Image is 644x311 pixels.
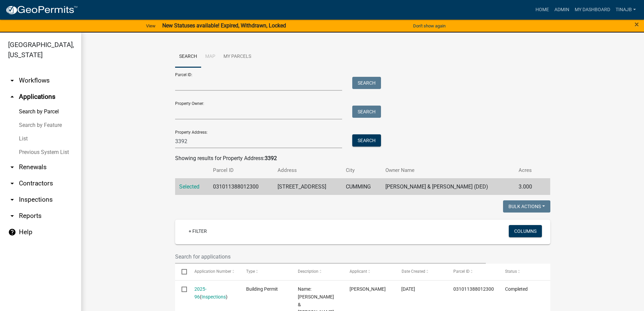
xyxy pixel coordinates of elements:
span: Application Number [194,269,231,274]
i: arrow_drop_down [8,179,16,187]
input: Search for applications [175,250,486,264]
td: [PERSON_NAME] & [PERSON_NAME] (DED) [381,178,515,195]
th: City [342,162,382,178]
a: + Filter [183,225,212,237]
span: Parcel ID [453,269,470,274]
button: Search [352,106,381,118]
th: Acres [515,162,541,178]
a: Admin [552,3,572,16]
button: Columns [509,225,542,237]
datatable-header-cell: Applicant [343,264,395,280]
th: Address [273,162,342,178]
datatable-header-cell: Status [498,264,550,280]
th: Parcel ID [209,162,273,178]
button: Close [635,20,639,28]
i: arrow_drop_up [8,93,16,101]
button: Bulk Actions [503,200,550,213]
datatable-header-cell: Select [175,264,188,280]
td: 3.000 [515,178,541,195]
datatable-header-cell: Date Created [395,264,447,280]
datatable-header-cell: Type [240,264,291,280]
i: arrow_drop_down [8,212,16,220]
button: Search [352,77,381,89]
td: 031011388012300 [209,178,273,195]
strong: 3392 [265,155,277,161]
i: arrow_drop_down [8,196,16,204]
a: Tinajb [613,3,639,16]
button: Don't show again [410,20,448,31]
a: Selected [179,183,199,190]
strong: New Statuses available! Expired, Withdrawn, Locked [162,22,286,29]
datatable-header-cell: Description [291,264,343,280]
a: Search [175,46,201,68]
datatable-header-cell: Parcel ID [447,264,498,280]
a: My Dashboard [572,3,613,16]
span: Building Permit [246,286,278,292]
span: Type [246,269,255,274]
th: Owner Name [381,162,515,178]
td: CUMMING [342,178,382,195]
datatable-header-cell: Application Number [188,264,240,280]
span: × [635,20,639,29]
i: arrow_drop_down [8,76,16,85]
span: Description [298,269,318,274]
a: Home [533,3,552,16]
a: View [143,20,158,31]
a: My Parcels [219,46,255,68]
span: 031011388012300 [453,286,494,292]
span: Applicant [350,269,367,274]
i: arrow_drop_down [8,163,16,171]
a: Inspections [201,294,226,299]
span: Completed [505,286,528,292]
span: Status [505,269,517,274]
span: 07/14/2025 [401,286,415,292]
span: Date Created [401,269,425,274]
i: help [8,228,16,236]
div: ( ) [194,285,233,301]
button: Search [352,134,381,147]
span: Phil Steger [350,286,386,292]
td: [STREET_ADDRESS] [273,178,342,195]
div: Showing results for Property Address: [175,154,550,162]
a: 2025-96 [194,286,207,299]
